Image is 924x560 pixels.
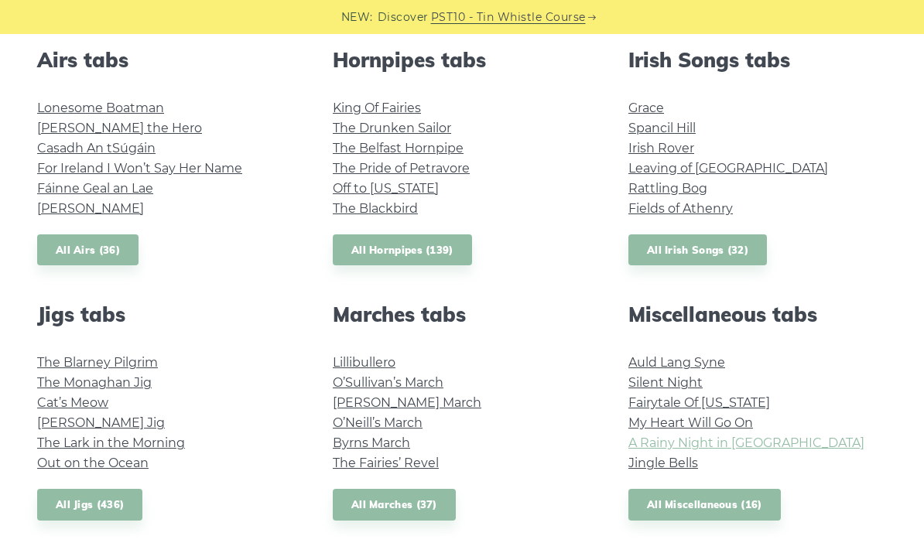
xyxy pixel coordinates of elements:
a: Leaving of [GEOGRAPHIC_DATA] [628,161,828,176]
a: For Ireland I Won’t Say Her Name [37,161,242,176]
a: Lillibullero [333,355,395,370]
a: King Of Fairies [333,101,421,115]
a: Irish Rover [628,141,694,155]
a: The Blarney Pilgrim [37,355,158,370]
h2: Airs tabs [37,48,296,72]
a: All Irish Songs (32) [628,234,767,266]
a: PST10 - Tin Whistle Course [431,9,586,26]
span: NEW: [341,9,373,26]
a: Cat’s Meow [37,395,108,410]
a: Byrns March [333,435,410,450]
h2: Marches tabs [333,302,591,326]
a: The Lark in the Morning [37,435,185,450]
a: The Drunken Sailor [333,121,451,135]
a: [PERSON_NAME] the Hero [37,121,202,135]
h2: Jigs tabs [37,302,296,326]
h2: Hornpipes tabs [333,48,591,72]
a: The Fairies’ Revel [333,456,439,470]
a: O’Neill’s March [333,415,423,430]
a: All Miscellaneous (16) [628,489,781,521]
a: Auld Lang Syne [628,355,725,370]
a: Off to [US_STATE] [333,181,439,196]
a: The Pride of Petravore [333,161,470,176]
a: Rattling Bog [628,181,707,196]
a: All Jigs (436) [37,489,142,521]
a: [PERSON_NAME] March [333,395,481,410]
a: Fields of Athenry [628,201,733,216]
a: O’Sullivan’s March [333,375,443,390]
a: The Blackbird [333,201,418,216]
a: My Heart Will Go On [628,415,753,430]
a: The Belfast Hornpipe [333,141,464,155]
a: The Monaghan Jig [37,375,152,390]
a: [PERSON_NAME] [37,201,144,216]
a: All Hornpipes (139) [333,234,472,266]
a: Jingle Bells [628,456,698,470]
a: Out on the Ocean [37,456,149,470]
a: Spancil Hill [628,121,696,135]
a: Casadh An tSúgáin [37,141,156,155]
a: A Rainy Night in [GEOGRAPHIC_DATA] [628,435,864,450]
a: Silent Night [628,375,703,390]
a: Grace [628,101,664,115]
span: Discover [378,9,429,26]
a: [PERSON_NAME] Jig [37,415,165,430]
a: All Marches (37) [333,489,456,521]
h2: Miscellaneous tabs [628,302,887,326]
a: Fairytale Of [US_STATE] [628,395,770,410]
a: Fáinne Geal an Lae [37,181,153,196]
a: Lonesome Boatman [37,101,164,115]
h2: Irish Songs tabs [628,48,887,72]
a: All Airs (36) [37,234,139,266]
